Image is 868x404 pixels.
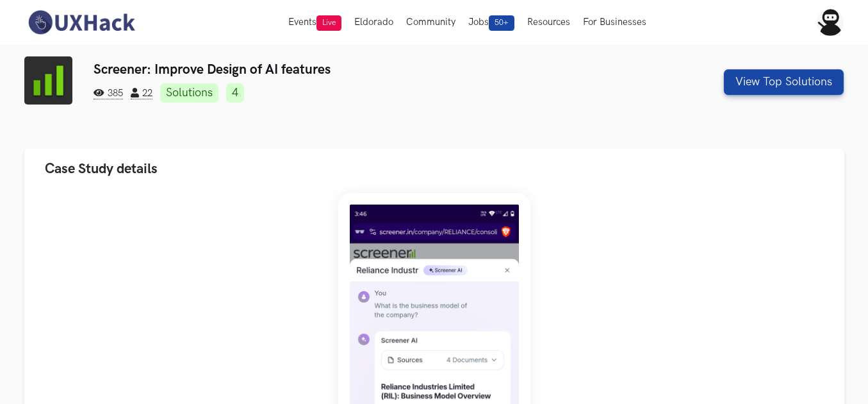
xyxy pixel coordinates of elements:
[226,83,244,103] a: 4
[24,56,72,105] img: Screener logo
[160,83,218,103] a: Solutions
[24,149,844,189] button: Case Study details
[94,88,123,99] span: 385
[316,15,341,31] span: Live
[131,88,152,99] span: 22
[817,9,844,36] img: Your profile pic
[94,62,636,78] h3: Screener: Improve Design of AI features
[24,9,138,36] img: UXHack-logo.png
[724,69,844,95] button: View Top Solutions
[489,15,514,31] span: 50+
[45,160,158,178] span: Case Study details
